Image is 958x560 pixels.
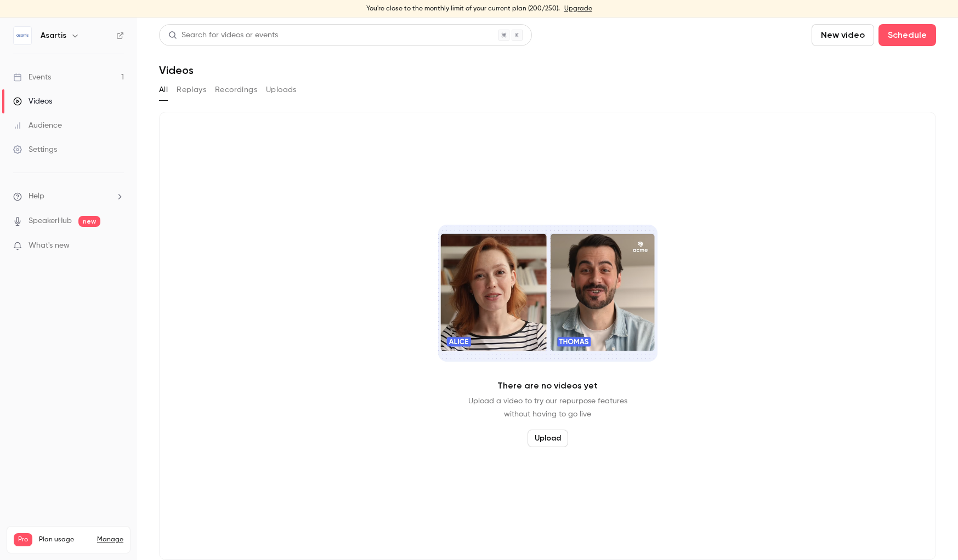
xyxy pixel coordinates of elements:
button: Replays [177,81,206,99]
img: Asartis [14,27,31,44]
div: Audience [13,120,62,131]
a: SpeakerHub [29,215,72,227]
span: What's new [29,240,70,252]
p: Upload a video to try our repurpose features without having to go live [468,395,627,421]
div: Videos [13,96,52,107]
p: There are no videos yet [497,379,598,392]
button: Uploads [266,81,297,99]
button: Recordings [215,81,257,99]
section: Videos [159,24,936,553]
span: Pro [14,533,32,546]
div: Settings [13,144,57,155]
button: Upload [528,430,568,447]
div: Search for videos or events [168,30,278,41]
h6: Asartis [41,30,66,41]
iframe: Noticeable Trigger [111,241,124,251]
a: Upgrade [564,4,592,13]
button: Schedule [878,24,936,46]
h1: Videos [159,64,194,77]
div: Events [13,72,51,83]
span: Help [29,191,44,202]
span: Plan usage [39,535,90,544]
button: New video [812,24,874,46]
button: All [159,81,168,99]
li: help-dropdown-opener [13,191,124,202]
a: Manage [97,535,123,544]
span: new [78,216,100,227]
